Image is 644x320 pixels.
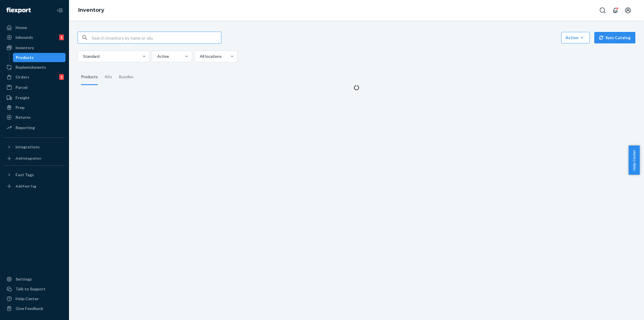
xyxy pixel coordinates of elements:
[16,184,36,189] div: Add Fast Tag
[74,2,109,19] ol: breadcrumbs
[566,35,585,41] div: Action
[81,69,98,85] div: Products
[597,5,608,16] button: Open Search Box
[3,83,66,92] a: Parcel
[16,25,27,30] div: Home
[3,103,66,112] a: Prep
[92,32,221,43] input: Search inventory by name or sku
[6,7,31,13] img: Flexport logo
[3,123,66,132] a: Reporting
[3,23,66,32] a: Home
[59,35,64,40] div: 1
[3,304,66,313] button: Give Feedback
[54,5,66,16] button: Close Navigation
[16,45,34,51] div: Inventory
[119,69,134,85] div: Bundles
[16,286,45,292] div: Talk to Support
[3,170,66,179] button: Fast Tags
[3,275,66,284] a: Settings
[16,306,43,311] div: Give Feedback
[83,53,83,59] input: Standard
[16,95,30,101] div: Freight
[16,114,31,120] div: Returns
[3,284,66,294] button: Talk to Support
[609,5,621,16] button: Open notifications
[561,32,590,43] button: Action
[3,142,66,152] button: Integrations
[16,74,29,80] div: Orders
[16,105,24,110] div: Prep
[3,33,66,42] a: Inbounds1
[16,125,35,131] div: Reporting
[16,156,41,161] div: Add Integration
[16,85,28,90] div: Parcel
[16,64,46,70] div: Replenishments
[3,113,66,122] a: Returns
[3,93,66,102] a: Freight
[3,154,66,163] a: Add Integration
[628,145,640,175] button: Help Center
[3,182,66,191] a: Add Fast Tag
[3,294,66,303] a: Help Center
[12,4,33,9] span: Support
[594,32,635,43] button: Sync Catalog
[157,53,157,59] input: Active
[59,74,64,80] div: 1
[16,276,32,282] div: Settings
[199,53,200,59] input: All locations
[622,5,634,16] button: Open account menu
[3,72,66,82] a: Orders1
[16,144,40,150] div: Integrations
[3,43,66,52] a: Inventory
[16,35,33,40] div: Inbounds
[105,69,112,85] div: Kits
[16,172,34,178] div: Fast Tags
[78,7,104,13] a: Inventory
[16,55,34,60] div: Products
[3,63,66,72] a: Replenishments
[16,296,39,302] div: Help Center
[13,53,66,62] a: Products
